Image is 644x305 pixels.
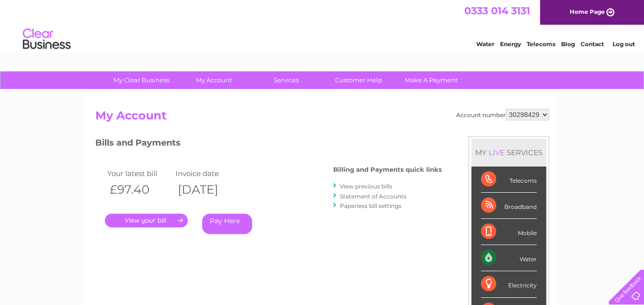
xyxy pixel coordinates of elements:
div: Clear Business is a trading name of Verastar Limited (registered in [GEOGRAPHIC_DATA] No. 3667643... [97,5,548,46]
div: LIVE [487,148,507,157]
a: . [105,214,188,227]
div: MY SERVICES [471,139,546,166]
div: Telecoms [481,167,537,193]
a: Blog [561,40,575,48]
td: Invoice date [173,167,242,180]
h3: Bills and Payments [95,136,442,153]
a: Make A Payment [392,71,470,89]
a: Pay Here [202,214,252,234]
div: Account number [456,109,549,120]
th: [DATE] [173,180,242,199]
div: Broadband [481,193,537,219]
th: £97.40 [105,180,174,199]
a: Telecoms [527,40,555,48]
div: Electricity [481,271,537,297]
a: Services [247,71,326,89]
a: Energy [500,40,521,48]
img: logo.png [22,25,71,54]
a: Contact [581,40,604,48]
td: Your latest bill [105,167,174,180]
a: Statement of Accounts [340,193,407,200]
a: My Clear Business [102,71,181,89]
h2: My Account [95,109,549,127]
a: My Account [174,71,253,89]
div: Water [481,245,537,271]
a: Paperless bill settings [340,202,401,209]
a: Log out [613,40,635,48]
a: 0333 014 3131 [464,5,530,17]
div: Mobile [481,219,537,245]
a: Water [476,40,494,48]
a: Customer Help [319,71,398,89]
a: View previous bills [340,183,392,190]
h4: Billing and Payments quick links [333,166,442,173]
